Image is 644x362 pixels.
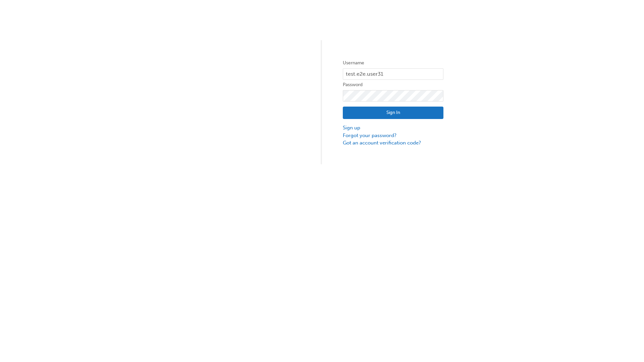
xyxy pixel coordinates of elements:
[343,132,443,139] a: Forgot your password?
[343,124,443,132] a: Sign up
[343,107,443,119] button: Sign In
[343,139,443,147] a: Got an account verification code?
[343,68,443,80] input: Username
[343,81,443,89] label: Password
[343,59,443,67] label: Username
